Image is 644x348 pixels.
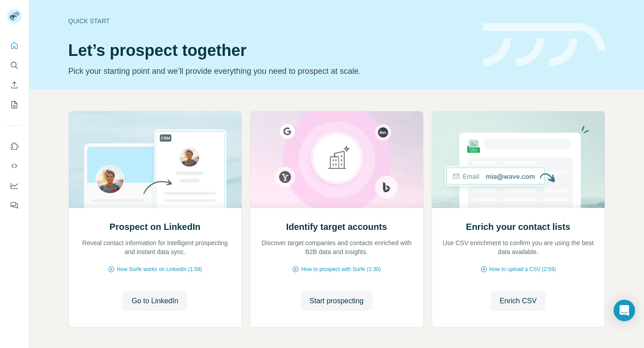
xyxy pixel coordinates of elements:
[286,221,387,233] h2: Identify target accounts
[301,291,373,311] button: Start prospecting
[441,238,596,256] p: Use CSV enrichment to confirm you are using the best data available.
[131,296,178,306] span: Go to LinkedIn
[68,17,472,25] div: Quick start
[466,221,570,233] h2: Enrich your contact lists
[7,97,21,113] button: My lists
[68,65,472,77] p: Pick your starting point and we’ll provide everything you need to prospect at scale.
[7,77,21,93] button: Enrich CSV
[309,296,364,306] span: Start prospecting
[110,221,200,233] h2: Prospect on LinkedIn
[491,291,546,311] button: Enrich CSV
[301,265,381,273] span: How to prospect with Surfe (1:30)
[250,111,424,208] img: Identify target accounts
[432,111,605,208] img: Enrich your contact lists
[7,138,21,154] button: Use Surfe on LinkedIn
[123,291,187,311] button: Go to LinkedIn
[7,158,21,174] button: Use Surfe API
[117,265,202,273] span: How Surfe works on LinkedIn (1:58)
[68,42,472,59] h1: Let’s prospect together
[78,238,233,256] p: Reveal contact information for intelligent prospecting and instant data sync.
[483,23,605,67] img: banner
[7,57,21,73] button: Search
[7,178,21,194] button: Dashboard
[68,111,242,208] img: Prospect on LinkedIn
[614,300,635,321] div: Open Intercom Messenger
[500,296,537,306] span: Enrich CSV
[489,265,556,273] span: How to upload a CSV (2:59)
[7,197,21,213] button: Feedback
[7,38,21,54] button: Quick start
[259,238,414,256] p: Discover target companies and contacts enriched with B2B data and insights.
